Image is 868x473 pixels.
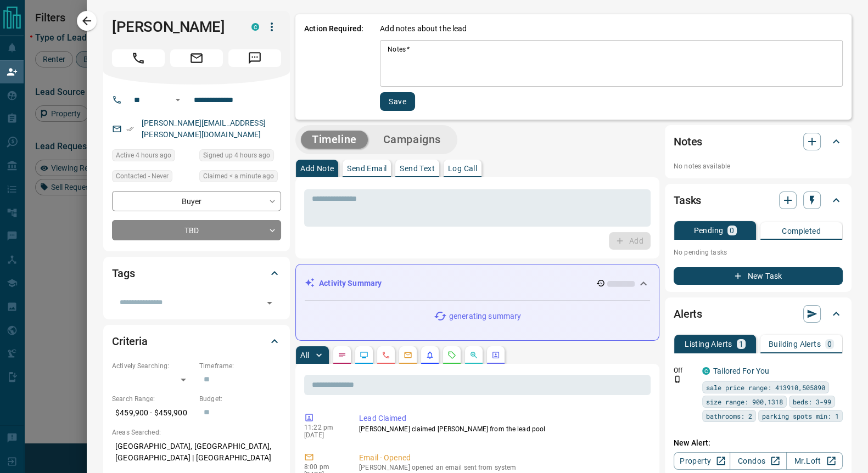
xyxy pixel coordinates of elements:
p: Building Alerts [769,340,821,348]
p: Completed [782,227,821,235]
svg: Agent Actions [491,351,500,359]
h2: Notes [674,133,702,150]
button: Campaigns [372,131,452,149]
div: Wed Aug 13 2025 [199,149,281,165]
svg: Push Notification Only [674,375,681,383]
span: Contacted - Never [116,171,169,182]
p: Add Note [300,165,334,172]
p: [GEOGRAPHIC_DATA], [GEOGRAPHIC_DATA], [GEOGRAPHIC_DATA] | [GEOGRAPHIC_DATA] [112,437,281,467]
h2: Criteria [112,333,148,350]
div: Tasks [674,187,843,213]
p: No pending tasks [674,244,843,261]
svg: Email Verified [126,125,134,133]
span: Active 4 hours ago [116,150,171,161]
div: TBD [112,220,281,240]
p: Log Call [448,165,477,172]
div: Buyer [112,191,281,211]
a: Property [674,452,730,470]
p: All [300,351,309,359]
button: New Task [674,267,843,285]
p: Actively Searching: [112,361,194,371]
span: Message [228,49,281,67]
button: Timeline [301,131,368,149]
svg: Opportunities [469,351,478,359]
p: Off [674,365,696,375]
span: beds: 3-99 [793,396,831,407]
svg: Listing Alerts [425,351,434,359]
button: Open [171,93,184,106]
p: 0 [827,340,832,348]
span: Email [170,49,223,67]
button: Open [262,295,277,311]
p: Areas Searched: [112,427,281,437]
div: Wed Aug 13 2025 [112,149,194,165]
div: Alerts [674,301,843,327]
p: [DATE] [304,431,343,439]
div: condos.ca [251,23,259,31]
span: sale price range: 413910,505890 [706,382,825,393]
button: Save [380,92,415,111]
p: New Alert: [674,437,843,449]
p: Listing Alerts [685,340,732,348]
p: $459,900 - $459,900 [112,404,194,422]
p: Action Required: [304,23,363,111]
a: [PERSON_NAME][EMAIL_ADDRESS][PERSON_NAME][DOMAIN_NAME] [142,119,266,139]
p: Add notes about the lead [380,23,467,35]
p: [PERSON_NAME] claimed [PERSON_NAME] from the lead pool [359,424,646,434]
svg: Lead Browsing Activity [360,351,368,359]
a: Mr.Loft [786,452,843,470]
span: bathrooms: 2 [706,410,752,421]
h2: Tasks [674,192,701,209]
p: Email - Opened [359,452,646,464]
p: [PERSON_NAME] opened an email sent from system [359,464,646,471]
p: Budget: [199,394,281,404]
div: Activity Summary [305,273,650,294]
p: 0 [730,227,734,234]
a: Condos [730,452,786,470]
svg: Calls [382,351,390,359]
p: Lead Claimed [359,413,646,424]
div: Notes [674,128,843,155]
h2: Tags [112,264,135,282]
span: Signed up 4 hours ago [203,150,270,161]
p: Pending [693,227,723,234]
span: Call [112,49,165,67]
h1: [PERSON_NAME] [112,18,235,36]
span: Claimed < a minute ago [203,171,274,182]
p: Send Text [400,165,435,172]
a: Tailored For You [713,367,769,375]
p: Send Email [347,165,387,172]
div: Tags [112,260,281,286]
div: Wed Aug 13 2025 [199,170,281,185]
p: generating summary [449,311,521,322]
p: Timeframe: [199,361,281,371]
svg: Requests [447,351,456,359]
p: 8:00 pm [304,463,343,471]
svg: Notes [338,351,346,359]
div: Criteria [112,328,281,354]
span: parking spots min: 1 [762,410,839,421]
p: 11:22 pm [304,424,343,431]
span: size range: 900,1318 [706,396,783,407]
svg: Emails [404,351,412,359]
p: Search Range: [112,394,194,404]
p: No notes available [674,161,843,171]
h2: Alerts [674,305,702,323]
p: Activity Summary [319,278,382,289]
p: 1 [739,340,743,348]
div: condos.ca [702,367,710,375]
